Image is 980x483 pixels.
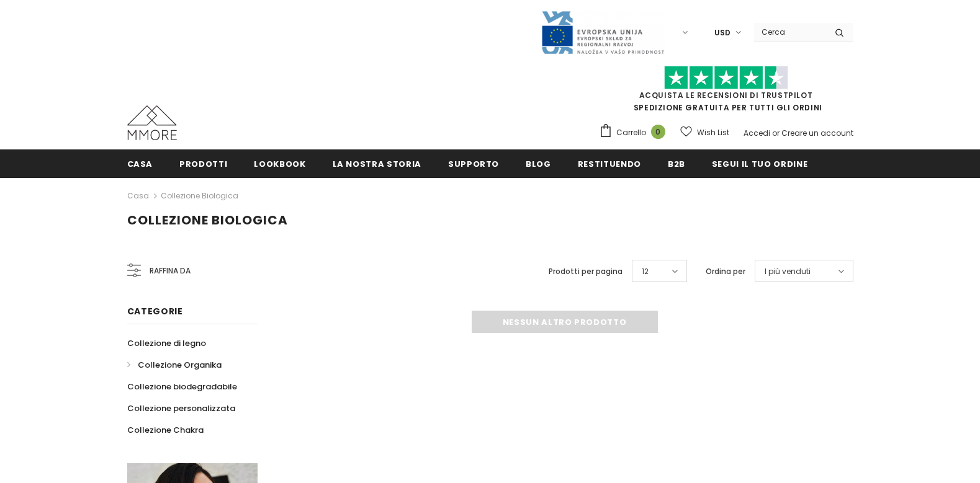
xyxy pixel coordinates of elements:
input: Search Site [754,23,825,41]
span: Raffina da [150,264,191,278]
img: Javni Razpis [541,10,665,55]
a: Lookbook [254,149,305,177]
span: Collezione di legno [127,337,206,349]
span: Restituendo [578,158,641,170]
span: Categorie [127,305,183,317]
span: Lookbook [254,158,305,170]
a: B2B [668,149,685,177]
img: Casi MMORE [127,105,177,140]
img: Fidati di Pilot Stars [664,66,788,90]
a: Restituendo [578,149,641,177]
span: supporto [448,158,499,170]
span: Wish List [697,126,729,139]
span: Collezione Organika [138,359,222,371]
span: 12 [642,265,649,278]
label: Ordina per [706,265,745,278]
a: La nostra storia [333,149,421,177]
a: Blog [526,149,551,177]
a: Collezione Organika [127,354,222,376]
span: Casa [127,158,153,170]
a: Collezione biodegradabile [127,376,237,397]
span: Prodotti [179,158,227,170]
a: Carrello 0 [599,123,672,142]
span: La nostra storia [333,158,421,170]
span: B2B [668,158,685,170]
a: Segui il tuo ordine [712,149,807,177]
span: Collezione personalizzata [127,402,235,414]
span: I più venduti [765,265,811,278]
label: Prodotti per pagina [549,265,623,278]
span: SPEDIZIONE GRATUITA PER TUTTI GLI ORDINI [599,71,853,113]
a: Prodotti [179,149,227,177]
a: Creare un account [781,128,853,138]
a: Casa [127,149,153,177]
span: Blog [526,158,551,170]
a: Wish List [680,122,729,143]
span: Segui il tuo ordine [712,158,807,170]
a: Accedi [744,128,770,138]
span: Collezione Chakra [127,424,204,436]
a: Collezione di legno [127,332,206,354]
span: or [772,128,780,138]
a: Collezione Chakra [127,419,204,441]
span: 0 [651,125,665,139]
a: Javni Razpis [541,27,665,37]
a: supporto [448,149,499,177]
span: Collezione biologica [127,211,288,229]
span: Carrello [616,126,646,139]
a: Casa [127,188,149,203]
a: Acquista le recensioni di TrustPilot [639,90,813,100]
a: Collezione biologica [161,190,238,201]
a: Collezione personalizzata [127,397,235,419]
span: USD [714,27,731,39]
span: Collezione biodegradabile [127,381,237,392]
